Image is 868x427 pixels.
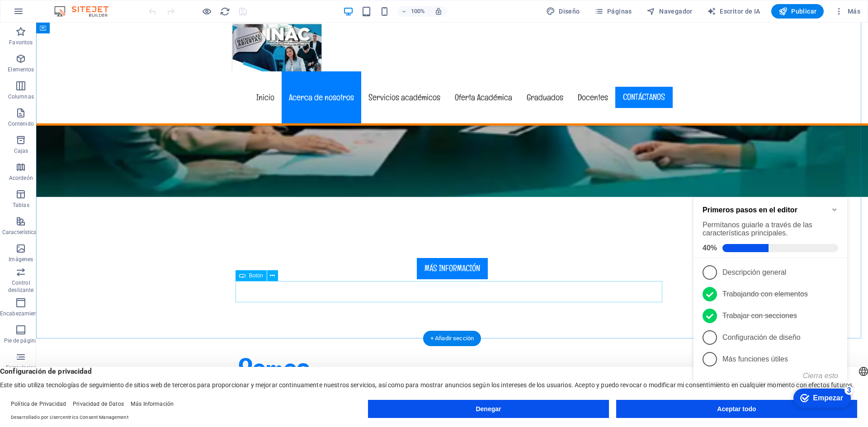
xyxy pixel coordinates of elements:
[52,6,120,17] img: Logotipo del editor
[659,8,693,15] font: Navegador
[9,175,33,181] font: Acordeón
[141,14,148,22] div: Minimizar la lista de verificación
[201,6,212,17] button: Haga clic aquí para salir del modo de vista previa y continuar editando
[2,229,40,235] font: Características
[720,8,760,15] font: Escritor de IA
[831,4,864,19] button: Más
[4,113,157,135] li: Trabajar con secciones
[157,195,161,202] font: 3
[8,280,33,293] font: Control deslizante
[9,39,33,46] font: Favoritos
[8,94,34,100] font: Columnas
[13,29,123,45] font: Permítanos guiarle a través de las características principales.
[542,4,584,19] div: Diseño (Ctrl+Alt+Y)
[434,7,443,15] i: Al cambiar el tamaño, se ajusta automáticamente el nivel de zoom para adaptarse al dispositivo el...
[8,121,34,127] font: Contenido
[643,4,696,19] button: Navegador
[848,8,860,15] font: Más
[9,256,33,263] font: Imágenes
[559,8,580,15] font: Diseño
[13,202,29,208] font: Tablas
[4,157,157,178] li: Más funciones útiles
[123,202,153,210] font: Empezar
[591,4,636,19] button: Páginas
[220,6,230,17] i: Recargar página
[607,8,632,15] font: Páginas
[33,99,118,106] font: Trabajando con elementos
[4,70,157,92] li: Descripción general
[33,142,111,150] font: Configuración de diseño
[113,180,148,188] button: Cierra esto
[4,338,38,344] font: Pie de página
[219,6,230,17] button: recargar
[397,6,429,17] button: 100%
[33,120,107,128] font: Trabajar con secciones
[14,148,28,154] font: Cajas
[791,8,816,15] font: Publicar
[6,365,36,371] font: Formularios
[104,197,161,216] div: Empezar Quedan 3 elementos, 40 % completado
[430,335,474,342] font: + Añadir sección
[33,77,96,84] font: Descripción general
[249,272,263,279] font: Botón
[703,4,764,19] button: Escritor de IA
[8,66,34,73] font: Elementos
[4,92,157,113] li: Trabajando con elementos
[771,4,824,19] button: Publicar
[13,14,108,22] font: Primeros pasos en el editor
[542,4,584,19] button: Diseño
[4,135,157,157] li: Configuración de diseño
[411,8,425,14] font: 100%
[33,164,98,171] font: Más funciones útiles
[13,52,27,60] font: 40%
